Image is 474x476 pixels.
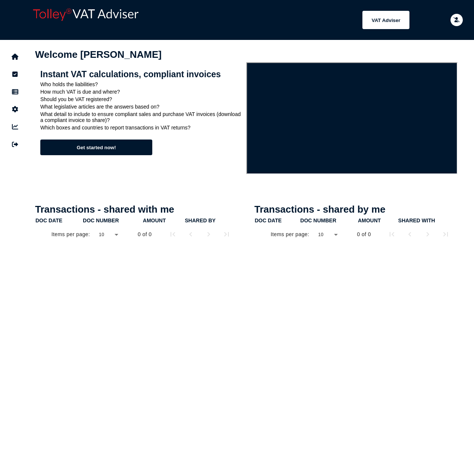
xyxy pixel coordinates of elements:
[12,92,18,92] i: Data manager
[146,11,409,29] menu: navigate products
[7,66,23,82] button: Tasks
[7,119,23,135] button: Insights
[300,217,336,223] div: doc number
[30,6,142,34] div: app logo
[35,204,238,215] h1: Transactions - shared with me
[398,217,435,223] div: shared with
[357,231,371,238] div: 0 of 0
[40,111,241,123] p: What detail to include to ensure compliant sales and purchase VAT invoices (download a compliant ...
[271,231,309,238] div: Items per page:
[40,81,241,87] p: Who holds the liabilities?
[52,231,90,238] div: Items per page:
[185,217,237,223] div: shared by
[453,18,460,22] i: Email needs to be verified
[255,204,458,215] h1: Transactions - shared by me
[143,217,166,223] div: Amount
[185,217,215,223] div: shared by
[246,62,458,174] iframe: VAT Adviser intro
[362,11,409,29] button: Shows a dropdown of VAT Advisor options
[300,217,357,223] div: doc number
[35,49,458,60] h1: Welcome [PERSON_NAME]
[7,49,23,65] button: Home
[255,217,282,223] div: doc date
[398,217,456,223] div: shared with
[40,69,241,79] h2: Instant VAT calculations, compliant invoices
[358,217,381,223] div: Amount
[83,217,142,223] div: doc number
[40,96,241,102] p: Should you be VAT registered?
[83,217,119,223] div: doc number
[143,217,184,223] div: Amount
[358,217,397,223] div: Amount
[255,217,300,223] div: doc date
[138,231,152,238] div: 0 of 0
[35,217,62,223] div: doc date
[35,217,82,223] div: doc date
[7,137,23,152] button: Sign out
[40,104,241,110] p: What legislative articles are the answers based on?
[7,101,23,117] button: Manage settings
[40,125,241,131] p: Which boxes and countries to report transactions in VAT returns?
[7,84,23,100] button: Data manager
[40,89,241,95] p: How much VAT is due and where?
[40,140,152,155] button: Get started now!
